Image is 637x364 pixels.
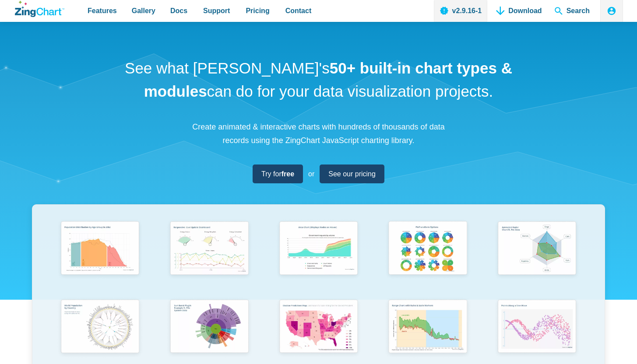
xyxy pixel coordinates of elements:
a: ZingChart Logo. Click to return to the homepage [15,1,64,17]
span: Contact [285,5,312,17]
span: Docs [170,5,187,17]
strong: 50+ built-in chart types & modules [144,59,512,100]
h1: See what [PERSON_NAME]'s can do for your data visualization projects. [122,57,516,103]
span: or [308,168,314,180]
img: World Population by Country [56,296,144,359]
img: Area Chart (Displays Nodes on Hover) [275,218,362,280]
span: Try for [261,168,294,180]
img: Range Chart with Rultes & Scale Markers [384,296,472,359]
img: Sun Burst Plugin Example ft. File System Data [165,296,253,358]
span: Support [203,5,230,17]
a: Area Chart (Displays Nodes on Hover) [264,218,373,296]
span: Gallery [132,5,155,17]
img: Election Predictions Map [275,296,362,358]
a: Animated Radar Chart ft. Pet Data [482,218,592,296]
img: Animated Radar Chart ft. Pet Data [493,218,581,280]
span: Pricing [246,5,269,17]
img: Population Distribution by Age Group in 2052 [56,218,144,280]
a: Population Distribution by Age Group in 2052 [46,218,155,296]
a: See our pricing [320,164,384,183]
p: Create animated & interactive charts with hundreds of thousands of data records using the ZingCha... [187,120,450,147]
img: Points Along a Sine Wave [493,296,581,358]
a: Pie Transform Options [373,218,482,296]
span: Features [88,5,117,17]
a: Try forfree [253,164,303,183]
span: See our pricing [328,168,376,180]
strong: free [282,170,294,178]
img: Pie Transform Options [384,218,472,280]
a: Responsive Live Update Dashboard [155,218,264,296]
img: Responsive Live Update Dashboard [165,218,253,280]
